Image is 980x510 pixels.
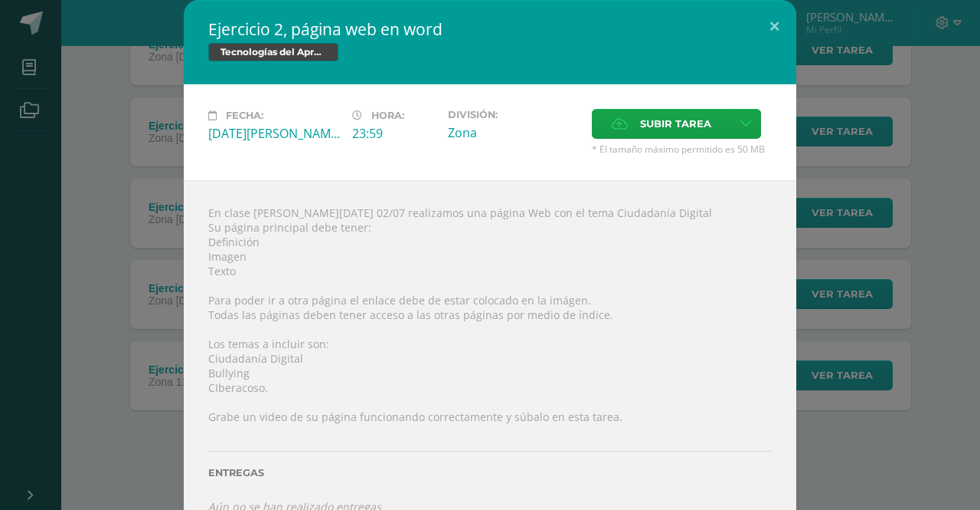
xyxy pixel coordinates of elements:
[640,110,711,138] span: Subir tarea
[371,110,404,121] span: Hora:
[592,143,772,156] span: * El tamaño máximo permitido es 50 MB
[448,124,580,141] div: Zona
[208,43,338,61] span: Tecnologías del Aprendizaje y la Comunicación
[208,125,340,142] div: [DATE][PERSON_NAME]
[352,125,436,142] div: 23:59
[448,109,580,120] label: División:
[208,467,772,479] label: Entregas
[226,110,263,121] span: Fecha:
[208,18,772,40] h2: Ejercicio 2, página web en word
